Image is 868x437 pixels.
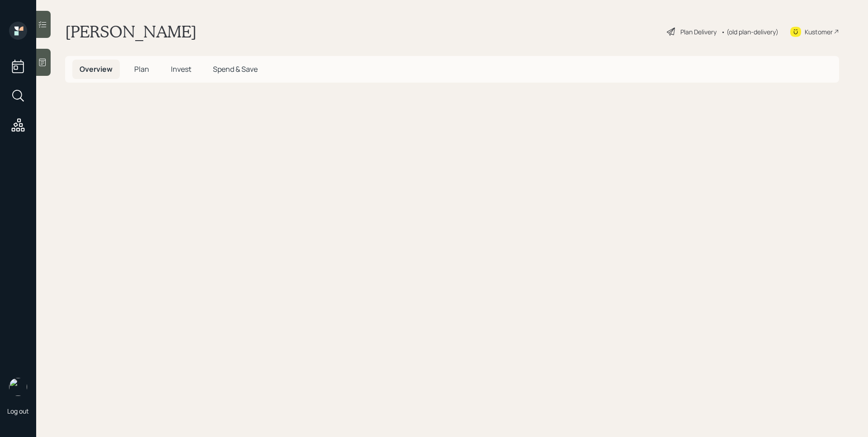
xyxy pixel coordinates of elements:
span: Invest [171,64,191,74]
div: • (old plan-delivery) [721,27,778,37]
h1: [PERSON_NAME] [65,22,197,42]
span: Spend & Save [213,64,258,74]
span: Overview [80,64,113,74]
div: Log out [7,407,29,415]
span: Plan [134,64,149,74]
div: Plan Delivery [680,27,717,37]
div: Kustomer [805,27,833,37]
img: james-distasi-headshot.png [9,378,27,396]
